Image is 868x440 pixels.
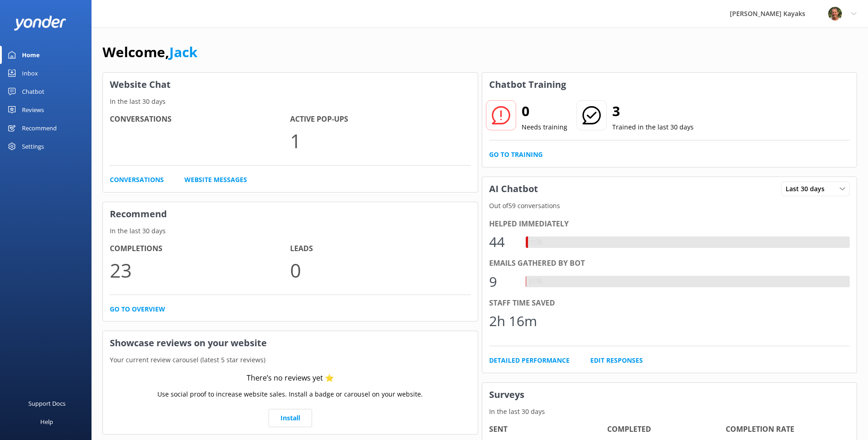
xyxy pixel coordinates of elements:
[612,100,694,122] h2: 3
[22,137,44,156] div: Settings
[269,409,312,427] a: Install
[28,394,65,413] div: Support Docs
[14,16,66,31] img: yonder-white-logo.png
[22,119,57,137] div: Recommend
[110,175,164,185] a: Conversations
[157,389,423,399] p: Use social proof to increase website sales. Install a badge or carousel on your website.
[489,150,543,160] a: Go to Training
[612,122,694,132] p: Trained in the last 30 days
[103,355,478,365] p: Your current review carousel (latest 5 star reviews)
[482,201,857,211] p: Out of 59 conversations
[290,243,470,255] h4: Leads
[489,297,850,309] div: Staff time saved
[489,424,608,435] h4: Sent
[22,46,40,64] div: Home
[290,113,470,125] h4: Active Pop-ups
[102,41,198,63] h1: Welcome,
[110,113,290,125] h4: Conversations
[607,424,726,435] h4: Completed
[489,271,517,293] div: 9
[522,122,567,132] p: Needs training
[247,372,334,384] div: There’s no reviews yet ⭐
[103,226,478,236] p: In the last 30 days
[290,255,470,285] p: 0
[110,304,165,314] a: Go to overview
[489,355,570,365] a: Detailed Performance
[103,73,478,97] h3: Website Chat
[786,184,830,194] span: Last 30 days
[103,331,478,355] h3: Showcase reviews on your website
[22,101,44,119] div: Reviews
[489,218,850,230] div: Helped immediately
[184,175,247,185] a: Website Messages
[526,276,545,288] div: 15%
[22,64,38,82] div: Inbox
[103,97,478,107] p: In the last 30 days
[169,43,198,61] a: Jack
[482,73,573,97] h3: Chatbot Training
[103,202,478,226] h3: Recommend
[22,82,44,101] div: Chatbot
[482,177,545,201] h3: AI Chatbot
[726,424,844,435] h4: Completion Rate
[482,407,857,417] p: In the last 30 days
[489,231,517,253] div: 44
[590,355,643,365] a: Edit Responses
[110,243,290,255] h4: Completions
[828,7,842,21] img: 49-1662257987.jpg
[40,413,53,431] div: Help
[489,310,537,332] div: 2h 16m
[522,100,567,122] h2: 0
[290,125,470,156] p: 1
[526,236,545,248] div: 75%
[489,258,850,269] div: Emails gathered by bot
[110,255,290,285] p: 23
[482,383,857,407] h3: Surveys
